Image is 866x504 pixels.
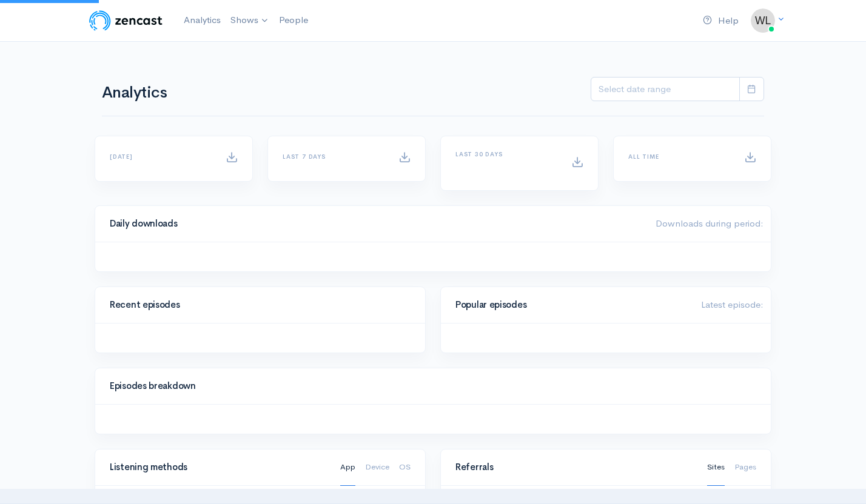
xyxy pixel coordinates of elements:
[734,449,756,486] a: Pages
[226,7,274,34] a: Shows
[701,299,764,310] span: Latest episode:
[455,300,686,310] h4: Popular episodes
[110,300,403,310] h4: Recent episodes
[110,462,326,472] h4: Listening methods
[399,449,411,486] a: OS
[274,7,313,33] a: People
[628,153,730,160] h6: All time
[698,8,743,34] a: Help
[455,151,557,157] h6: Last 30 days
[656,217,764,229] span: Downloads during period:
[751,8,775,33] img: ...
[110,381,749,391] h4: Episodes breakdown
[283,153,384,160] h6: Last 7 days
[455,462,693,472] h4: Referrals
[87,8,164,33] img: ZenCast Logo
[102,84,200,102] h1: Analytics
[591,77,740,102] input: analytics date range selector
[110,153,211,160] h6: [DATE]
[340,449,355,486] a: App
[365,449,389,486] a: Device
[179,7,226,33] a: Analytics
[110,219,641,229] h4: Daily downloads
[707,449,725,486] a: Sites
